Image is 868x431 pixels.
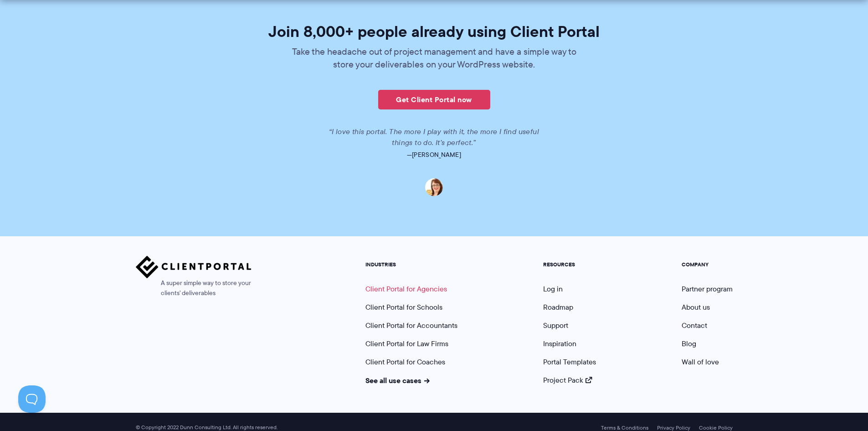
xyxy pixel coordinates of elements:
[378,90,490,109] a: Get Client Portal now
[682,284,733,294] a: Partner program
[682,261,733,268] h5: COMPANY
[543,302,573,312] a: Roadmap
[365,357,445,367] a: Client Portal for Coaches
[365,302,442,312] a: Client Portal for Schools
[365,261,457,268] h5: INDUSTRIES
[682,302,710,312] a: About us
[178,148,690,161] p: —[PERSON_NAME]
[543,357,596,367] a: Portal Templates
[365,375,430,386] a: See all use cases
[131,424,282,431] span: © Copyright 2022 Dunn Consulting Ltd. All rights reserved.
[365,338,448,349] a: Client Portal for Law Firms
[543,261,596,268] h5: RESOURCES
[682,357,719,367] a: Wall of love
[682,338,696,349] a: Blog
[543,320,568,331] a: Support
[286,45,582,71] p: Take the headache out of project management and have a simple way to store your deliverables on y...
[601,425,648,431] a: Terms & Conditions
[682,320,707,331] a: Contact
[318,126,550,148] p: “I love this portal. The more I play with it, the more I find useful things to do. It’s perfect.”
[365,320,457,331] a: Client Portal for Accountants
[699,425,733,431] a: Cookie Policy
[543,338,576,349] a: Inspiration
[178,24,690,39] h2: Join 8,000+ people already using Client Portal
[543,375,592,385] a: Project Pack
[136,278,252,298] span: A super simple way to store your clients' deliverables
[18,385,46,413] iframe: Toggle Customer Support
[365,284,447,294] a: Client Portal for Agencies
[543,284,563,294] a: Log in
[657,425,690,431] a: Privacy Policy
